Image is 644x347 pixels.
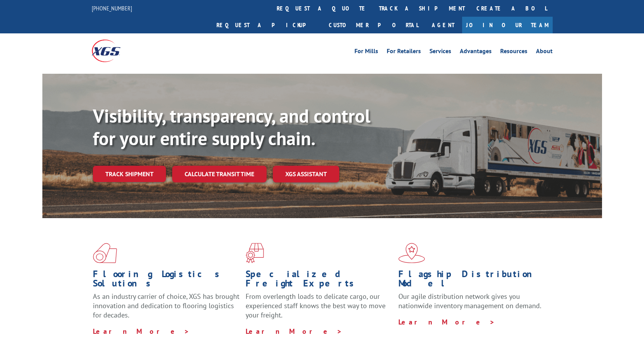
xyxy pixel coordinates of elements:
a: Learn More > [246,327,342,336]
a: For Retailers [387,48,421,57]
a: Resources [500,48,527,57]
a: Advantages [460,48,492,57]
p: From overlength loads to delicate cargo, our experienced staff knows the best way to move your fr... [246,292,393,326]
a: Agent [424,17,462,33]
span: As an industry carrier of choice, XGS has brought innovation and dedication to flooring logistics... [93,292,239,319]
a: Track shipment [93,166,166,182]
h1: Flooring Logistics Solutions [93,269,240,292]
a: [PHONE_NUMBER] [92,4,132,12]
a: Customer Portal [323,17,424,33]
a: Request a pickup [211,17,323,33]
span: Our agile distribution network gives you nationwide inventory management on demand. [398,292,541,310]
a: Services [429,48,451,57]
img: xgs-icon-flagship-distribution-model-red [398,243,425,263]
a: Calculate transit time [172,166,267,182]
a: For Mills [354,48,378,57]
h1: Specialized Freight Experts [246,269,393,292]
img: xgs-icon-focused-on-flooring-red [246,243,264,263]
a: Join Our Team [462,17,553,33]
a: Learn More > [398,318,495,326]
a: Learn More > [93,327,190,336]
a: About [536,48,553,57]
h1: Flagship Distribution Model [398,269,545,292]
b: Visibility, transparency, and control for your entire supply chain. [93,104,370,150]
img: xgs-icon-total-supply-chain-intelligence-red [93,243,117,263]
a: XGS ASSISTANT [273,166,339,182]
